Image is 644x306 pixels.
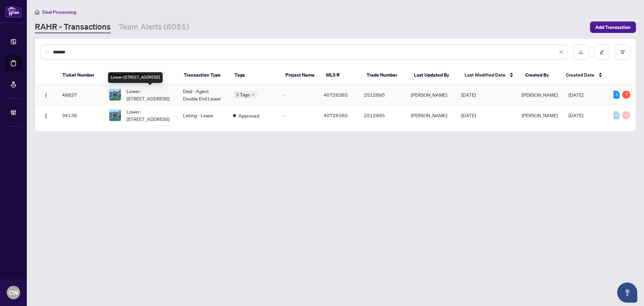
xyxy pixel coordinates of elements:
th: Project Name [280,66,321,85]
span: Created Date [566,71,594,79]
td: Deal - Agent Double End Lease [177,85,228,105]
span: edit [599,50,604,54]
td: - [278,85,318,105]
span: [PERSON_NAME] [522,112,558,118]
td: - [278,105,318,126]
th: Created Date [560,66,608,85]
td: [PERSON_NAME] [406,105,456,126]
button: Logo [41,110,51,121]
img: logo [5,5,21,17]
img: thumbnail-img [109,110,121,121]
a: RAHR - Transactions [35,21,111,33]
span: download [579,50,583,54]
span: Last Modified Date [465,71,505,79]
span: 3 Tags [236,91,250,98]
span: 40726385 [324,112,348,118]
div: 3 [613,91,620,99]
span: Lower-[STREET_ADDRESS] [126,87,172,102]
button: download [573,44,589,60]
th: Last Updated By [409,66,459,85]
th: Created By [520,66,560,85]
td: 34136 [57,105,104,126]
th: Trade Number [361,66,409,85]
td: 2512895 [359,85,406,105]
td: 2512895 [359,105,406,126]
span: [DATE] [569,112,583,118]
td: Listing - Lease [177,105,228,126]
div: Lower-[STREET_ADDRESS] [108,72,163,83]
a: Team Alerts (6051) [119,21,189,33]
img: Logo [43,113,49,119]
span: filter [620,50,625,54]
div: 0 [622,111,630,119]
div: 7 [622,91,630,99]
th: Tags [229,66,280,85]
td: 48827 [57,85,104,105]
button: Open asap [617,282,637,303]
span: Lower-[STREET_ADDRESS] [126,108,172,123]
span: [PERSON_NAME] [522,92,558,98]
img: thumbnail-img [109,89,121,100]
th: MLS # [321,66,361,85]
span: CW [9,288,18,297]
th: Last Modified Date [459,66,520,85]
th: Property Address [104,66,179,85]
span: [DATE] [461,112,476,118]
td: [PERSON_NAME] [406,85,456,105]
th: Transaction Type [178,66,229,85]
span: Deal Processing [42,9,76,15]
img: Logo [43,93,49,98]
button: Logo [41,89,51,100]
span: home [35,10,40,14]
button: Add Transaction [590,21,636,33]
button: edit [594,44,609,60]
span: Add Transaction [595,22,631,33]
div: 0 [613,111,620,119]
span: down [251,93,255,96]
span: 40726385 [324,92,348,98]
span: [DATE] [569,92,583,98]
th: Ticket Number [57,66,104,85]
span: close [559,50,563,54]
span: Approved [238,112,259,119]
span: [DATE] [461,92,476,98]
button: filter [615,44,630,60]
